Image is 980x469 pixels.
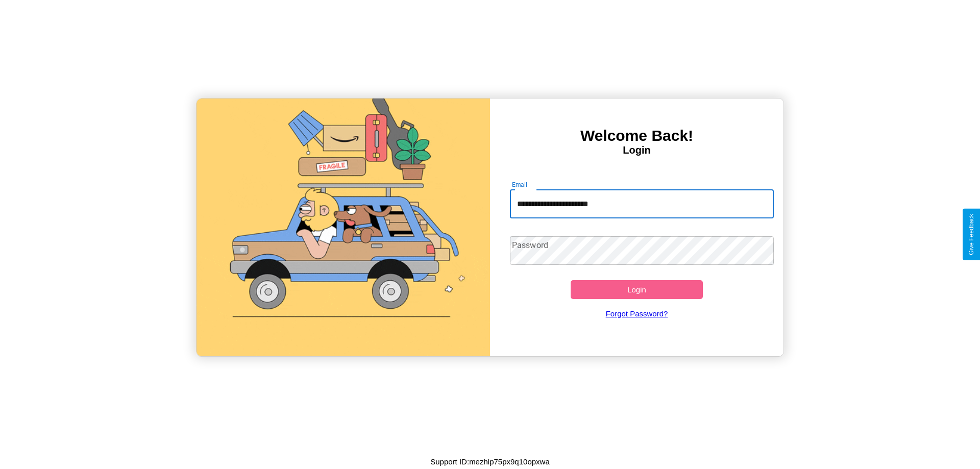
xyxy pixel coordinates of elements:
div: Give Feedback [968,214,975,255]
button: Login [571,280,703,299]
label: Email [512,180,528,189]
img: gif [197,98,490,356]
h4: Login [490,144,783,156]
p: Support ID: mezhlp75px9q10opxwa [430,455,550,468]
a: Forgot Password? [505,299,769,328]
h3: Welcome Back! [490,127,783,144]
